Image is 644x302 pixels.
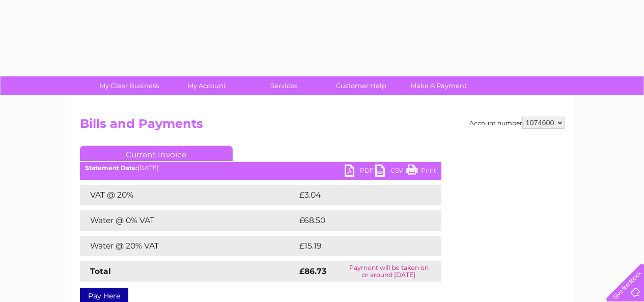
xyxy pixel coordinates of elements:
[337,261,441,282] td: Payment will be taken on or around [DATE]
[80,164,441,172] div: [DATE]
[164,76,248,95] a: My Account
[406,164,436,179] a: Print
[80,210,297,231] td: Water @ 0% VAT
[297,236,419,256] td: £15.19
[299,266,326,276] strong: £86.73
[80,117,565,136] h2: Bills and Payments
[397,76,481,95] a: Make A Payment
[87,76,171,95] a: My Clear Business
[345,164,375,179] a: PDF
[85,164,137,172] b: Statement Date:
[319,76,403,95] a: Customer Help
[242,76,326,95] a: Services
[80,236,297,256] td: Water @ 20% VAT
[469,117,565,129] div: Account number
[375,164,406,179] a: CSV
[80,185,297,205] td: VAT @ 20%
[80,146,233,161] a: Current Invoice
[90,266,111,276] strong: Total
[297,185,418,205] td: £3.04
[297,210,421,231] td: £68.50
